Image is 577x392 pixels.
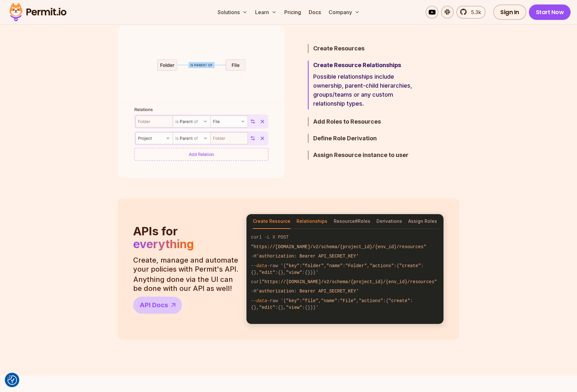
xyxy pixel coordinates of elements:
[376,214,402,229] button: Derivations
[253,214,290,229] button: Create Resource
[308,134,425,143] button: Define Role Derivation
[286,263,299,268] span: "key"
[256,263,267,268] span: data
[133,224,178,238] span: APIs for
[359,298,383,303] span: "actions"
[256,298,267,303] span: data
[340,298,356,303] span: "File"
[345,263,367,268] span: "Folder"
[253,6,279,19] button: Learn
[467,8,481,16] span: 5.3k
[7,375,17,385] img: Revisit consent button
[133,297,182,314] a: API Docs
[215,6,250,19] button: Solutions
[246,296,444,312] code: -- -raw '{ : , : , :{ :{}, :{}, :{}}}'
[308,61,425,109] button: Create Resource RelationshipsPossible relationships include ownership, parent-child hierarchies, ...
[302,298,318,303] span: "file"
[297,214,327,229] button: Relationships
[334,214,370,229] button: Resource#Roles
[259,270,275,275] span: "edit"
[246,277,444,287] code: curl
[313,61,425,70] h3: Create Resource Relationships
[313,72,425,108] p: Possible relationships include ownership, parent-child hierarchies, groups/teams or any custom re...
[308,44,425,53] button: Create Resources
[6,1,69,23] img: Permit logo
[313,117,425,126] h3: Add Roles to Resources
[313,44,425,53] h3: Create Resources
[529,4,571,20] a: Start Now
[7,375,17,385] button: Consent Preferences
[493,4,526,20] a: Sign In
[282,6,304,19] a: Pricing
[308,151,425,160] button: Assign Resource instance to user
[133,275,238,293] p: Anything done via the UI can be done with our API as well!
[286,270,302,275] span: "view"
[251,244,426,249] span: "https://[DOMAIN_NAME]/v2/schema/{project_id}/{env_id}/resources"
[256,289,359,294] span: 'authorization: Bearer API_SECRET_KEY'
[389,298,410,303] span: "create"
[262,279,437,284] span: "https://[DOMAIN_NAME]/v2/schema/{project_id}/{env_id}/resources"
[308,117,425,126] button: Add Roles to Resources
[326,6,362,19] button: Company
[321,298,337,303] span: "name"
[313,151,425,160] h3: Assign Resource instance to user
[302,263,324,268] span: "folder"
[399,263,421,268] span: "create"
[456,6,486,19] a: 5.3k
[286,298,299,303] span: "key"
[256,254,359,259] span: 'authorization: Bearer API_SECRET_KEY'
[246,261,444,277] code: -- -raw '{ : , : , :{ :{}, :{}, :{}}}'
[326,263,342,268] span: "name"
[286,305,302,310] span: "view"
[408,214,437,229] button: Assign Roles
[140,301,168,309] span: API Docs
[246,287,444,296] code: -H
[306,6,323,19] a: Docs
[246,252,444,261] code: -H
[370,263,394,268] span: "actions"
[246,233,444,242] code: curl -L X POST
[313,134,425,143] h3: Define Role Derivation
[133,237,194,251] span: everything
[133,256,238,274] p: Create, manage and automate your policies with Permit's API.
[259,305,275,310] span: "edit"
